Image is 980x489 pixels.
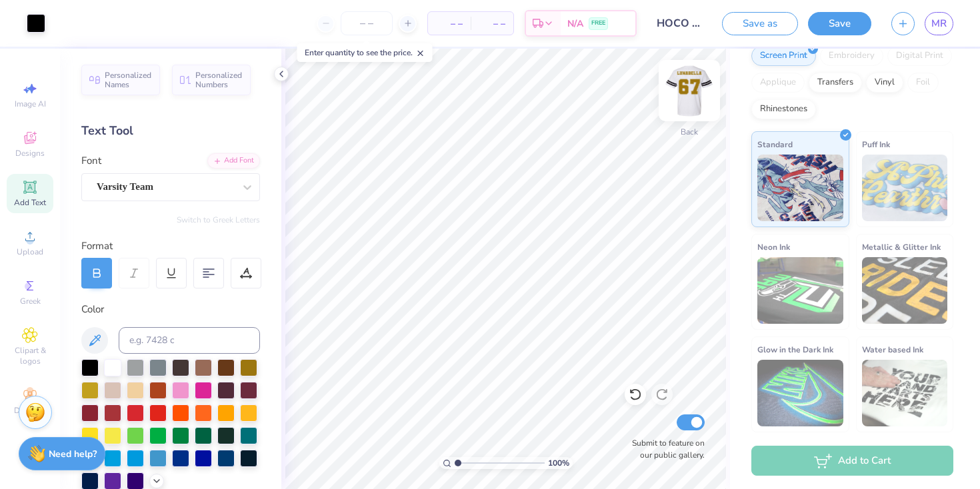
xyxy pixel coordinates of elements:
span: Add Text [14,197,46,208]
button: Save [808,12,871,35]
img: Neon Ink [757,257,843,324]
img: Glow in the Dark Ink [757,360,843,426]
span: N/A [567,17,583,31]
input: e.g. 7428 c [119,327,260,354]
span: – – [479,17,505,31]
span: Glow in the Dark Ink [757,342,833,356]
div: Add Font [207,153,260,169]
a: MR [925,12,953,35]
img: Metallic & Glitter Ink [862,257,948,324]
input: Untitled Design [647,10,712,37]
div: Text Tool [81,122,260,140]
div: Vinyl [866,73,903,93]
input: – – [341,11,393,35]
span: Image AI [15,99,46,109]
label: Submit to feature on our public gallery. [625,437,705,461]
div: Rhinestones [751,99,816,119]
div: Applique [751,73,805,93]
div: Embroidery [820,46,883,66]
img: Standard [757,155,843,221]
span: Water based Ink [862,342,923,356]
span: Upload [17,246,43,257]
label: Font [81,153,101,169]
div: Screen Print [751,46,816,66]
span: Designs [15,148,45,159]
div: Back [681,126,698,138]
button: Save as [722,12,798,35]
strong: Need help? [49,448,97,460]
span: Neon Ink [757,240,790,254]
div: Digital Print [887,46,952,66]
span: – – [436,17,463,31]
div: Format [81,239,261,254]
span: MR [931,16,947,31]
img: Puff Ink [862,155,948,221]
span: Metallic & Glitter Ink [862,240,941,254]
span: Standard [757,137,793,151]
span: Personalized Names [105,71,152,89]
span: Decorate [14,405,46,416]
span: Puff Ink [862,137,890,151]
button: Switch to Greek Letters [177,215,260,225]
span: Personalized Numbers [195,71,243,89]
span: 100 % [548,457,569,469]
img: Water based Ink [862,360,948,426]
span: FREE [591,19,605,28]
div: Transfers [809,73,862,93]
div: Enter quantity to see the price. [297,43,433,62]
span: Greek [20,296,41,306]
div: Color [81,302,260,317]
div: Foil [907,73,939,93]
img: Back [663,64,716,117]
span: Clipart & logos [7,345,53,366]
